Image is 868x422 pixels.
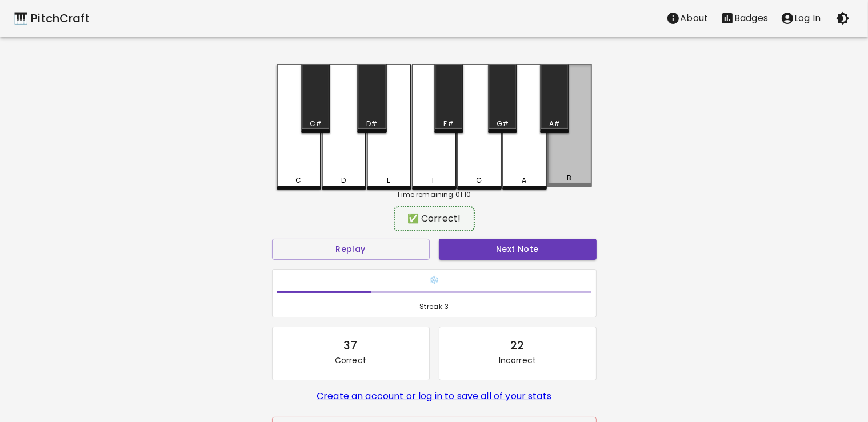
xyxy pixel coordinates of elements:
[794,11,821,25] p: Log In
[567,173,571,183] div: B
[335,355,366,366] p: Correct
[774,7,827,30] button: account of current user
[399,212,469,226] div: ✅ Correct!
[317,389,551,403] a: Create an account or log in to save all of your stats
[714,7,774,30] button: Stats
[549,119,560,129] div: A#
[310,119,322,129] div: C#
[341,175,346,186] div: D
[272,239,430,260] button: Replay
[343,336,357,355] div: 37
[660,7,714,30] button: About
[295,175,301,186] div: C
[734,11,768,25] p: Badges
[476,175,482,186] div: G
[366,119,377,129] div: D#
[522,175,526,186] div: A
[439,239,597,260] button: Next Note
[387,175,390,186] div: E
[14,9,90,27] a: 🎹 PitchCraft
[499,355,536,366] p: Incorrect
[680,11,708,25] p: About
[277,301,591,312] span: Streak: 3
[497,119,509,129] div: G#
[432,175,435,186] div: F
[277,274,591,287] h6: ❄️
[277,190,592,200] div: Time remaining: 01:10
[443,119,453,129] div: F#
[510,336,524,355] div: 22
